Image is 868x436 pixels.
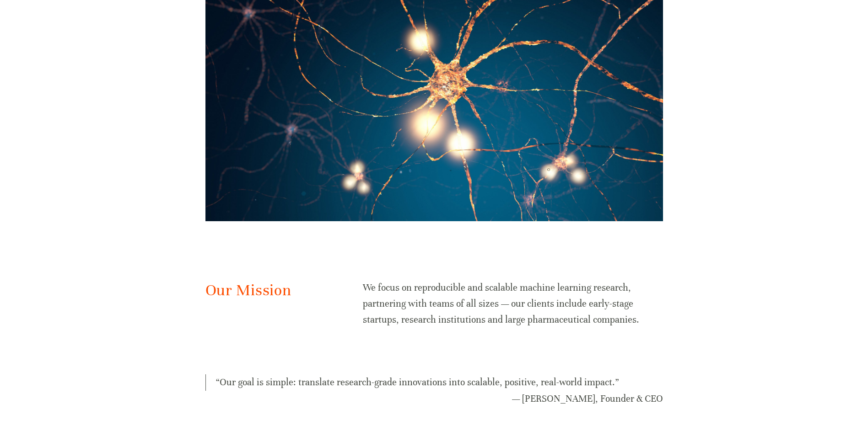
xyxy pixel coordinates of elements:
blockquote: Our goal is simple: translate research-grade innovations into scalable, positive, real-world impact. [205,374,663,390]
span: “ [216,377,220,388]
p: We focus on reproducible and scalable machine learning research, partnering with teams of all siz... [363,280,663,328]
span: ” [615,377,619,388]
h2: Our Mission [205,280,663,301]
figcaption: — [PERSON_NAME], Founder & CEO [205,391,663,407]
